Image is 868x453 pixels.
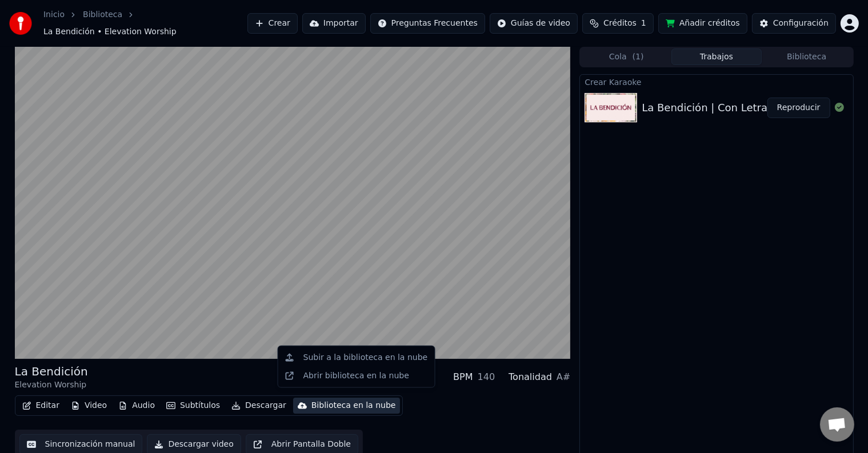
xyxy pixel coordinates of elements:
[582,13,654,34] button: Créditos1
[633,51,644,63] span: ( 1 )
[15,379,88,391] div: Elevation Worship
[603,18,637,29] span: Créditos
[302,13,366,34] button: Importar
[66,398,111,414] button: Video
[671,48,762,65] button: Trabajos
[509,370,552,384] div: Tonalidad
[303,352,428,363] div: Subir a la biblioteca en la nube
[762,48,852,65] button: Biblioteca
[15,363,88,379] div: La Bendición
[114,398,159,414] button: Audio
[557,370,570,384] div: A#
[767,98,830,118] button: Reproducir
[43,26,177,38] span: La Bendición • Elevation Worship
[641,18,646,29] span: 1
[162,398,225,414] button: Subtítulos
[773,18,829,29] div: Configuración
[752,13,836,34] button: Configuración
[303,370,409,382] div: Abrir biblioteca en la nube
[311,400,396,411] div: Biblioteca en la nube
[580,75,853,88] div: Crear Karaoke
[83,9,122,21] a: Biblioteca
[453,370,473,384] div: BPM
[658,13,747,34] button: Añadir créditos
[43,9,65,21] a: Inicio
[820,407,854,442] div: Chat abierto
[490,13,578,34] button: Guías de video
[370,13,485,34] button: Preguntas Frecuentes
[9,12,32,35] img: youka
[478,370,495,384] div: 140
[581,48,671,65] button: Cola
[43,9,247,38] nav: breadcrumb
[247,13,298,34] button: Crear
[18,398,64,414] button: Editar
[227,398,291,414] button: Descargar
